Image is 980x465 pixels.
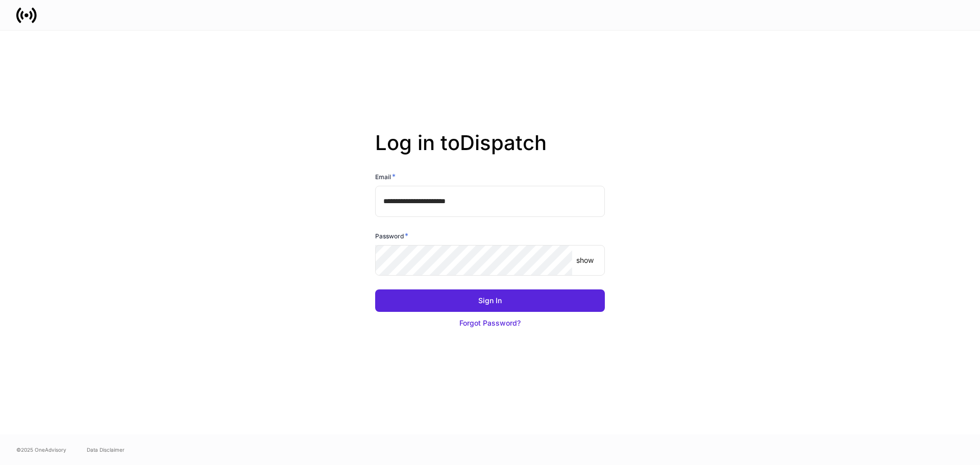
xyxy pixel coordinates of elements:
span: © 2025 OneAdvisory [16,446,66,454]
h6: Password [375,231,408,241]
div: Sign In [478,296,502,306]
div: Forgot Password? [459,318,521,328]
button: Forgot Password? [375,312,605,334]
h2: Log in to Dispatch [375,131,605,172]
p: show [576,255,594,265]
h6: Email [375,172,396,182]
a: Data Disclaimer [87,446,125,454]
button: Sign In [375,289,605,312]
